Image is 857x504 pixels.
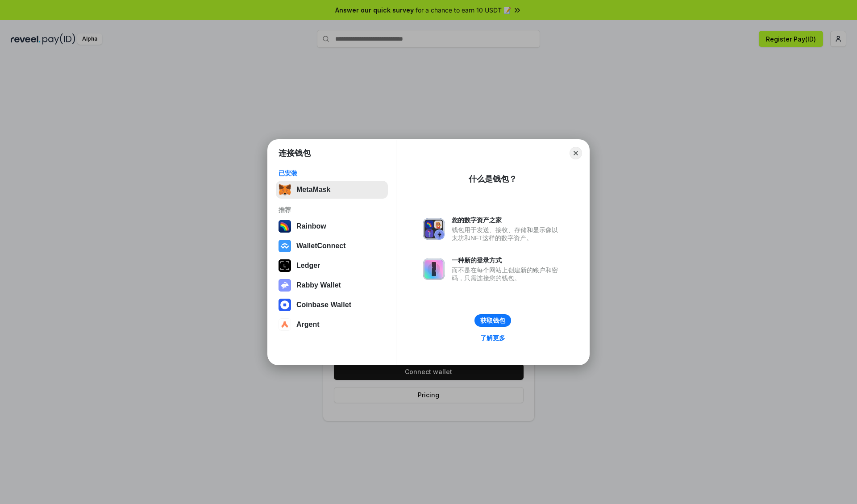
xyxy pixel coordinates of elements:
[296,321,320,329] div: Argent
[475,332,511,344] a: 了解更多
[279,240,291,252] img: svg+xml,%3Csvg%20width%3D%2228%22%20height%3D%2228%22%20viewBox%3D%220%200%2028%2028%22%20fill%3D...
[480,317,505,325] div: 获取钱包
[296,242,346,250] div: WalletConnect
[276,257,388,275] button: Ledger
[469,174,517,184] div: 什么是钱包？
[276,276,388,294] button: Rabby Wallet
[279,169,385,177] div: 已安装
[279,299,291,311] img: svg+xml,%3Csvg%20width%3D%2228%22%20height%3D%2228%22%20viewBox%3D%220%200%2028%2028%22%20fill%3D...
[423,218,445,240] img: svg+xml,%3Csvg%20xmlns%3D%22http%3A%2F%2Fwww.w3.org%2F2000%2Fsvg%22%20fill%3D%22none%22%20viewBox...
[296,186,330,194] div: MetaMask
[279,206,385,214] div: 推荐
[423,258,445,280] img: svg+xml,%3Csvg%20xmlns%3D%22http%3A%2F%2Fwww.w3.org%2F2000%2Fsvg%22%20fill%3D%22none%22%20viewBox...
[452,266,562,282] div: 而不是在每个网站上创建新的账户和密码，只需连接您的钱包。
[279,183,291,196] img: svg+xml,%3Csvg%20fill%3D%22none%22%20height%3D%2233%22%20viewBox%3D%220%200%2035%2033%22%20width%...
[296,222,326,230] div: Rainbow
[279,318,291,331] img: svg+xml,%3Csvg%20width%3D%2228%22%20height%3D%2228%22%20viewBox%3D%220%200%2028%2028%22%20fill%3D...
[276,296,388,314] button: Coinbase Wallet
[276,316,388,333] button: Argent
[480,334,505,342] div: 了解更多
[296,262,320,270] div: Ledger
[296,281,341,289] div: Rabby Wallet
[279,220,291,233] img: svg+xml,%3Csvg%20width%3D%22120%22%20height%3D%22120%22%20viewBox%3D%220%200%20120%20120%22%20fil...
[276,237,388,255] button: WalletConnect
[452,226,562,242] div: 钱包用于发送、接收、存储和显示像以太坊和NFT这样的数字资产。
[276,181,388,199] button: MetaMask
[279,259,291,272] img: svg+xml,%3Csvg%20xmlns%3D%22http%3A%2F%2Fwww.w3.org%2F2000%2Fsvg%22%20width%3D%2228%22%20height%3...
[279,279,291,292] img: svg+xml,%3Csvg%20xmlns%3D%22http%3A%2F%2Fwww.w3.org%2F2000%2Fsvg%22%20fill%3D%22none%22%20viewBox...
[452,216,562,224] div: 您的数字资产之家
[276,217,388,235] button: Rainbow
[296,301,351,309] div: Coinbase Wallet
[570,147,582,159] button: Close
[279,148,311,158] h1: 连接钱包
[474,314,511,327] button: 获取钱包
[452,256,562,264] div: 一种新的登录方式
